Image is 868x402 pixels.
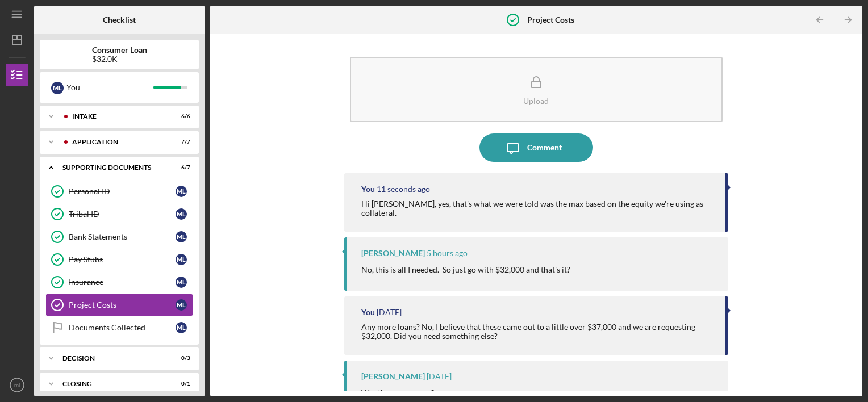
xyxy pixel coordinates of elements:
[527,15,574,24] b: Project Costs
[45,316,193,339] a: Documents Collectedml
[361,323,715,341] div: Any more loans? No, I believe that these came out to a little over $37,000 and we are requesting ...
[92,45,147,55] b: Consumer Loan
[176,277,187,288] div: m l
[69,323,176,332] div: Documents Collected
[361,387,435,399] p: Was there any more?
[170,113,190,120] div: 6 / 6
[69,300,176,309] div: Project Costs
[62,355,162,362] div: Decision
[103,15,136,24] b: Checklist
[377,308,402,317] time: 2025-09-09 18:28
[72,113,162,120] div: Intake
[427,249,468,258] time: 2025-09-11 13:26
[14,382,20,388] text: ml
[69,210,176,219] div: Tribal ID
[176,254,187,265] div: m l
[176,299,187,311] div: m l
[361,263,570,276] p: No, this is all I needed. So just go with $32,000 and that's it?
[176,208,187,220] div: m l
[350,57,723,122] button: Upload
[66,78,153,97] div: You
[170,139,190,145] div: 7 / 7
[45,180,193,203] a: Personal IDml
[523,97,549,105] div: Upload
[72,139,162,145] div: Application
[45,225,193,248] a: Bank Statementsml
[527,133,562,162] div: Comment
[170,164,190,171] div: 6 / 7
[62,380,162,387] div: Closing
[361,249,425,258] div: [PERSON_NAME]
[51,82,64,94] div: m l
[62,164,162,171] div: Supporting Documents
[361,308,375,317] div: You
[69,187,176,196] div: Personal ID
[176,186,187,197] div: m l
[45,294,193,316] a: Project Costsml
[176,231,187,242] div: m l
[69,255,176,264] div: Pay Stubs
[170,355,190,362] div: 0 / 3
[427,372,452,381] time: 2025-09-08 14:40
[45,248,193,271] a: Pay Stubsml
[69,232,176,241] div: Bank Statements
[6,374,28,396] button: ml
[45,203,193,225] a: Tribal IDml
[92,55,147,64] div: $32.0K
[69,278,176,287] div: Insurance
[170,380,190,387] div: 0 / 1
[479,133,593,162] button: Comment
[361,372,425,381] div: [PERSON_NAME]
[176,322,187,333] div: m l
[45,271,193,294] a: Insuranceml
[361,199,715,217] div: Hi [PERSON_NAME], yes, that's what we were told was the max based on the equity we're using as co...
[361,185,375,194] div: You
[377,185,430,194] time: 2025-09-11 18:17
